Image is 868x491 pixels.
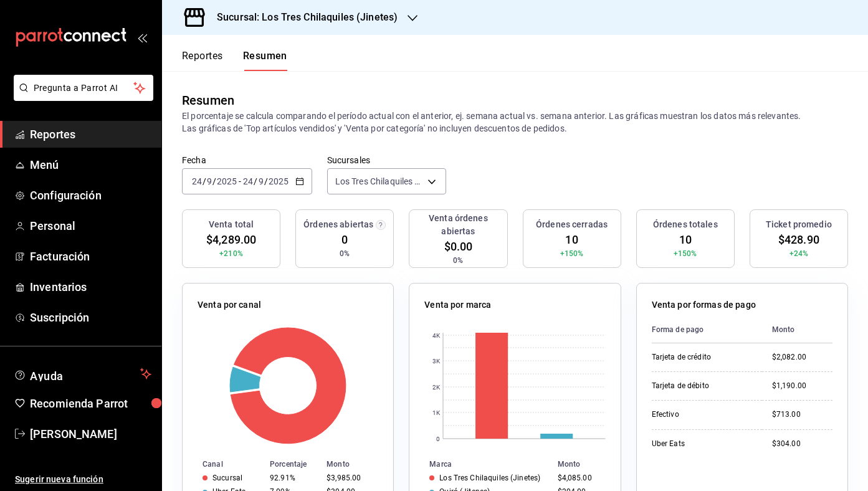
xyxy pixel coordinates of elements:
[439,474,540,482] div: Los Tres Chilaquiles (Jinetes)
[264,176,268,186] span: /
[14,75,153,101] button: Pregunta a Parrot AI
[30,217,151,234] span: Personal
[652,352,752,363] div: Tarjeta de crédito
[679,231,692,248] span: 10
[327,474,373,482] div: $3,985.00
[206,176,212,186] input: --
[212,176,216,186] span: /
[652,317,762,343] th: Forma de pago
[414,212,502,238] h3: Venta órdenes abiertas
[652,381,752,391] div: Tarjeta de débito
[30,426,151,442] span: [PERSON_NAME]
[30,156,151,173] span: Menú
[207,10,398,25] h3: Sucursal: Los Tres Chilaquiles (Jinetes)
[34,82,134,95] span: Pregunta a Parrot AI
[212,474,242,482] div: Sucursal
[674,248,697,259] span: +150%
[652,439,752,449] div: Uber Eats
[209,218,254,231] h3: Venta total
[762,317,832,343] th: Monto
[553,457,621,471] th: Monto
[182,156,312,164] label: Fecha
[303,218,373,231] h3: Órdenes abiertas
[322,457,393,471] th: Monto
[30,309,151,326] span: Suscripción
[652,298,756,312] p: Venta por formas de pago
[198,298,261,312] p: Venta por canal
[536,218,608,231] h3: Órdenes cerradas
[766,218,832,231] h3: Ticket promedio
[30,366,135,381] span: Ayuda
[772,439,832,449] div: $304.00
[182,50,223,71] button: Reportes
[409,457,552,471] th: Marca
[424,298,491,312] p: Venta por marca
[789,248,809,259] span: +24%
[30,395,151,412] span: Recomienda Parrot
[432,409,441,416] text: 1K
[219,248,243,259] span: +210%
[453,255,463,266] span: 0%
[778,231,819,248] span: $428.90
[772,352,832,363] div: $2,082.00
[182,91,234,110] div: Resumen
[653,218,718,231] h3: Órdenes totales
[9,90,153,103] a: Pregunta a Parrot AI
[341,231,348,248] span: 0
[772,381,832,391] div: $1,190.00
[335,175,423,188] span: Los Tres Chilaquiles (Jinetes)
[560,248,584,259] span: +150%
[268,176,289,186] input: ----
[270,474,317,482] div: 92.91%
[203,176,206,186] span: /
[239,176,241,186] span: -
[265,457,322,471] th: Porcentaje
[183,457,265,471] th: Canal
[432,358,441,365] text: 3K
[772,409,832,420] div: $713.00
[216,176,237,186] input: ----
[652,409,752,420] div: Efectivo
[30,187,151,204] span: Configuración
[254,176,257,186] span: /
[242,176,254,186] input: --
[191,176,203,186] input: --
[182,110,848,135] p: El porcentaje se calcula comparando el período actual con el anterior, ej. semana actual vs. sema...
[327,156,446,164] label: Sucursales
[206,231,256,248] span: $4,289.00
[30,126,151,143] span: Reportes
[243,50,287,71] button: Resumen
[558,474,601,482] div: $4,085.00
[258,176,264,186] input: --
[432,384,441,391] text: 2K
[137,32,147,42] button: open_drawer_menu
[30,248,151,265] span: Facturación
[30,279,151,295] span: Inventarios
[432,332,441,339] text: 4K
[444,238,473,255] span: $0.00
[182,50,287,71] div: navigation tabs
[436,436,440,442] text: 0
[15,473,151,486] span: Sugerir nueva función
[565,231,578,248] span: 10
[340,248,350,259] span: 0%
